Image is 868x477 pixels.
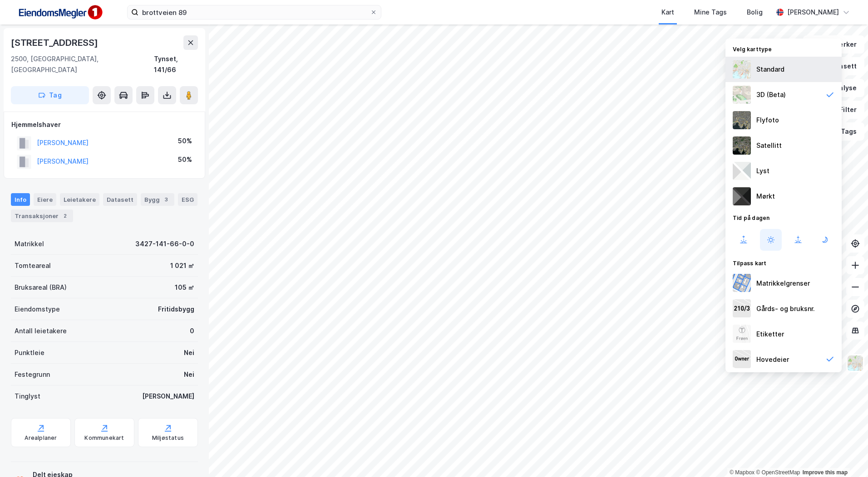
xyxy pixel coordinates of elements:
[787,7,839,18] div: [PERSON_NAME]
[11,54,154,75] div: 2500, [GEOGRAPHIC_DATA], [GEOGRAPHIC_DATA]
[11,209,73,222] div: Transaksjoner
[821,101,864,119] button: Filter
[822,122,864,141] button: Tags
[154,54,198,75] div: Tynset, 141/66
[733,111,751,129] img: Z
[756,89,786,100] div: 3D (Beta)
[162,195,171,204] div: 3
[135,238,194,249] div: 3427-141-66-0-0
[11,86,89,104] button: Tag
[733,60,751,78] img: Z
[733,274,751,292] img: cadastreBorders.cfe08de4b5ddd52a10de.jpeg
[747,7,763,18] div: Bolig
[60,193,99,206] div: Leietakere
[15,260,51,271] div: Tomteareal
[694,7,727,18] div: Mine Tags
[184,347,194,358] div: Nei
[170,260,194,271] div: 1 021 ㎡
[15,238,44,249] div: Matrikkel
[756,115,779,126] div: Flyfoto
[730,469,755,476] a: Mapbox
[11,119,197,130] div: Hjemmelshaver
[823,433,868,477] div: Kontrollprogram for chat
[11,193,30,206] div: Info
[15,326,67,336] div: Antall leietakere
[756,140,782,151] div: Satellitt
[756,278,810,289] div: Matrikkelgrenser
[733,162,751,180] img: luj3wr1y2y3+OchiMxRmMxRlscgabnMEmZ7DJGWxyBpucwSZnsMkZbHIGm5zBJmewyRlscgabnMEmZ7DJGWxyBpucwSZnsMkZ...
[184,369,194,380] div: Nei
[725,209,842,225] div: Tid på dagen
[803,35,864,54] button: Bokmerker
[158,304,194,315] div: Fritidsbygg
[84,434,124,442] div: Kommunekart
[15,2,105,23] img: F4PB6Px+NJ5v8B7XTbfpPpyloAAAAASUVORK5CYII=
[733,299,751,317] img: cadastreKeys.547ab17ec502f5a4ef2b.jpeg
[103,193,137,206] div: Datasett
[15,369,50,380] div: Festegrunn
[152,434,184,442] div: Miljøstatus
[34,193,56,206] div: Eiere
[725,254,842,271] div: Tilpass kart
[178,193,197,206] div: ESG
[190,326,194,336] div: 0
[138,5,370,19] input: Søk på adresse, matrikkel, gårdeiere, leietakere eller personer
[661,7,674,18] div: Kart
[178,136,192,146] div: 50%
[803,469,848,476] a: Improve this map
[15,391,40,402] div: Tinglyst
[756,354,789,365] div: Hovedeier
[756,165,769,176] div: Lyst
[725,40,842,57] div: Velg karttype
[756,191,775,202] div: Mørkt
[756,329,784,340] div: Etiketter
[175,282,194,293] div: 105 ㎡
[823,433,868,477] iframe: Chat Widget
[15,304,60,315] div: Eiendomstype
[733,325,751,343] img: Z
[141,193,174,206] div: Bygg
[733,187,751,205] img: nCdM7BzjoCAAAAAElFTkSuQmCC
[15,282,67,293] div: Bruksareal (BRA)
[11,35,100,50] div: [STREET_ADDRESS]
[60,211,69,220] div: 2
[847,355,864,372] img: Z
[756,303,815,314] div: Gårds- og bruksnr.
[733,350,751,368] img: majorOwner.b5e170eddb5c04bfeeff.jpeg
[733,136,751,155] img: 9k=
[142,391,194,402] div: [PERSON_NAME]
[733,86,751,104] img: Z
[756,469,800,476] a: OpenStreetMap
[756,64,784,75] div: Standard
[178,154,192,165] div: 50%
[15,347,44,358] div: Punktleie
[25,434,57,442] div: Arealplaner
